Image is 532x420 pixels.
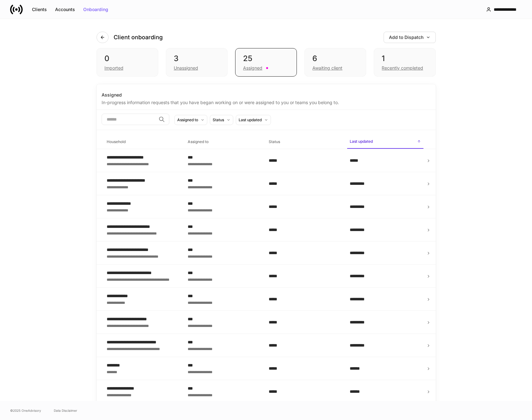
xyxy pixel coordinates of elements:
div: Recently completed [382,65,423,71]
button: Clients [28,4,51,15]
div: 1 [382,53,428,64]
div: 3Unassigned [166,48,228,77]
div: Imported [104,65,123,71]
button: Onboarding [79,4,112,15]
div: Assigned [243,65,262,71]
div: Onboarding [83,7,108,12]
div: Assigned to [177,117,198,123]
button: Accounts [51,4,79,15]
div: 6 [312,53,358,64]
h6: Household [107,139,126,145]
div: 0 [104,53,150,64]
h6: Assigned to [188,139,209,145]
a: Data Disclaimer [54,408,77,413]
div: Last updated [239,117,262,123]
button: Status [210,115,233,125]
div: 25Assigned [235,48,297,77]
div: 6Awaiting client [304,48,366,77]
button: Add to Dispatch [384,32,436,43]
button: Assigned to [174,115,207,125]
div: Awaiting client [312,65,342,71]
div: In-progress information requests that you have began working on or were assigned to you or teams ... [102,98,431,106]
div: Assigned [102,92,431,98]
span: Status [266,135,342,148]
div: Unassigned [174,65,198,71]
div: Status [213,117,224,123]
div: Add to Dispatch [389,35,430,40]
div: Accounts [55,7,75,12]
div: Clients [32,7,47,12]
div: 1Recently completed [374,48,435,77]
span: Assigned to [185,135,261,148]
h6: Status [269,139,280,145]
div: 0Imported [97,48,158,77]
span: Household [104,135,180,148]
div: 25 [243,53,289,64]
div: 3 [174,53,220,64]
span: Last updated [347,135,423,149]
span: © 2025 OneAdvisory [10,408,41,413]
button: Last updated [236,115,271,125]
h4: Client onboarding [114,34,163,41]
h6: Last updated [350,138,373,144]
